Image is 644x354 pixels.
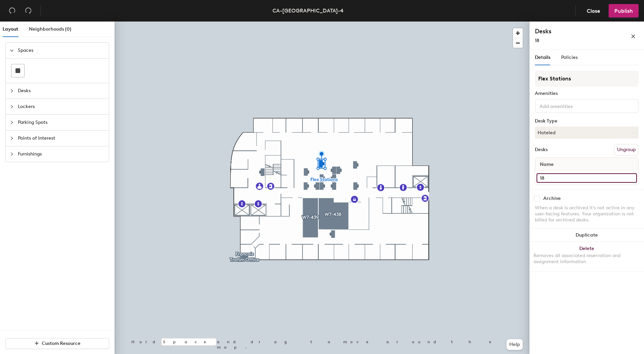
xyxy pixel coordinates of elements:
[10,120,14,125] span: collapsed
[614,144,639,155] button: Ungroup
[18,99,105,114] span: Lockers
[5,4,19,17] button: Undo (⌘ + Z)
[22,4,35,17] button: Redo (⌘ + ⇧ + Z)
[18,131,105,146] span: Points of Interest
[5,338,109,349] button: Custom Resource
[272,6,344,15] div: CA-[GEOGRAPHIC_DATA]-4
[535,147,548,152] div: Desks
[42,341,80,346] span: Custom Resource
[9,7,15,14] span: undo
[614,8,633,14] span: Publish
[10,152,14,156] span: collapsed
[18,83,105,99] span: Desks
[534,253,640,265] div: Removes all associated reservation and assignment information
[535,91,639,96] div: Amenities
[561,55,578,60] span: Policies
[10,89,14,93] span: collapsed
[10,105,14,109] span: collapsed
[18,146,105,162] span: Furnishings
[581,4,606,17] button: Close
[537,158,557,171] span: Name
[507,339,523,350] button: Help
[535,118,639,124] div: Desk Type
[10,136,14,140] span: collapsed
[609,4,639,17] button: Publish
[587,8,600,14] span: Close
[543,196,561,201] div: Archive
[18,43,105,58] span: Spaces
[535,127,639,139] button: Hoteled
[535,205,639,223] div: When a desk is archived it's not active in any user-facing features. Your organization is not bil...
[535,38,539,43] span: 18
[18,115,105,130] span: Parking Spots
[529,228,644,242] button: Duplicate
[29,26,71,32] span: Neighborhoods (0)
[631,34,636,39] span: close
[3,26,18,32] span: Layout
[538,102,599,110] input: Add amenities
[537,173,637,183] input: Unnamed desk
[10,48,14,52] span: expanded
[535,27,609,36] h4: Desks
[535,55,550,60] span: Details
[529,242,644,272] button: DeleteRemoves all associated reservation and assignment information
